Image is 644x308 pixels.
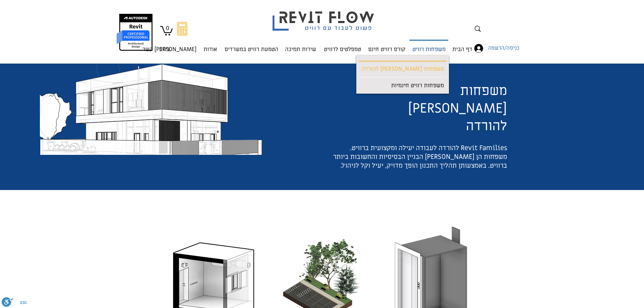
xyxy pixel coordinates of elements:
span: משפחות הן [PERSON_NAME] הבניין הבסיסיות והחשובות ביותר ברוויט. באמצעותן תהליך התכנון הופך מדויק, ... [333,152,507,170]
p: אודות [201,40,220,59]
p: משפחות [PERSON_NAME] להורדה [359,62,447,77]
a: [PERSON_NAME] קשר [173,40,200,53]
a: דף הבית [449,40,476,53]
a: עגלה עם 0 פריטים [160,25,173,35]
p: בלוג [157,40,172,59]
text: 0 [166,25,169,31]
span: משפחות [PERSON_NAME] להורדה [408,82,507,135]
a: אודות [200,40,220,53]
img: Revit flow logo פשוט לעבוד עם רוויט [266,1,383,32]
a: שירות תמיכה [282,40,319,53]
svg: מחשבון מעבר מאוטוקאד לרוויט [177,22,187,35]
a: בלוג [157,40,173,53]
p: שירות תמיכה [282,40,319,59]
img: שרטוט רוויט יונתן אלדד [40,64,262,155]
p: [PERSON_NAME] קשר [140,40,199,59]
span: כניסה/הרשמה [485,44,522,53]
a: הטמעת רוויט במשרדים [220,40,282,53]
p: משפחות רוויט [410,41,448,59]
p: קורס רוויט חינם [365,40,408,59]
button: כניסה/הרשמה [470,42,500,55]
a: קורס רוויט חינם [364,40,409,53]
p: משפחות רוויט חינמיות [388,77,447,94]
p: דף הבית [450,40,475,59]
a: טמפלטים לרוויט [319,40,364,53]
span: Revit Families להורדה לעבודה יעילה ומקצועית ברוויט. [350,144,507,152]
nav: אתר [155,40,476,53]
a: משפחות רוויט [409,40,449,53]
p: הטמעת רוויט במשרדים [222,40,281,59]
a: משפחות רוויט חינמיות [358,77,447,94]
img: autodesk certified professional in revit for architectural design יונתן אלדד [116,14,153,51]
p: טמפלטים לרוויט [321,40,364,59]
a: משפחות [PERSON_NAME] להורדה [358,61,447,77]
